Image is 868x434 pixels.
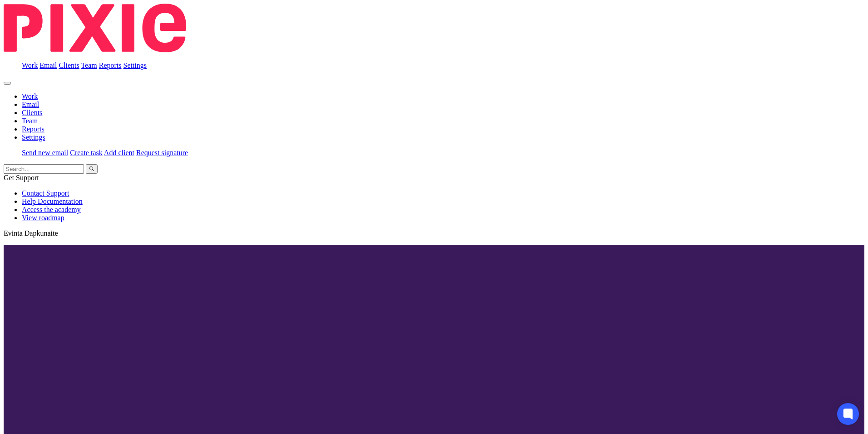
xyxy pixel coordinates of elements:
[22,197,83,205] a: Help Documentation
[104,149,134,156] a: Add client
[22,206,81,213] a: Access the academy
[4,174,39,182] span: Get Support
[123,61,147,69] a: Settings
[4,229,864,237] p: Evinta Dapkunaite
[136,149,188,156] a: Request signature
[70,149,103,156] a: Create task
[22,214,64,222] a: View roadmap
[22,189,69,197] a: Contact Support
[22,133,45,141] a: Settings
[22,101,39,108] a: Email
[22,117,38,125] a: Team
[99,61,122,69] a: Reports
[22,125,44,133] a: Reports
[86,164,98,174] button: Search
[39,61,57,69] a: Email
[22,92,38,100] a: Work
[22,149,68,156] a: Send new email
[59,61,79,69] a: Clients
[4,164,84,174] input: Search
[4,4,186,52] img: Pixie
[22,61,38,69] a: Work
[22,109,42,116] a: Clients
[81,61,97,69] a: Team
